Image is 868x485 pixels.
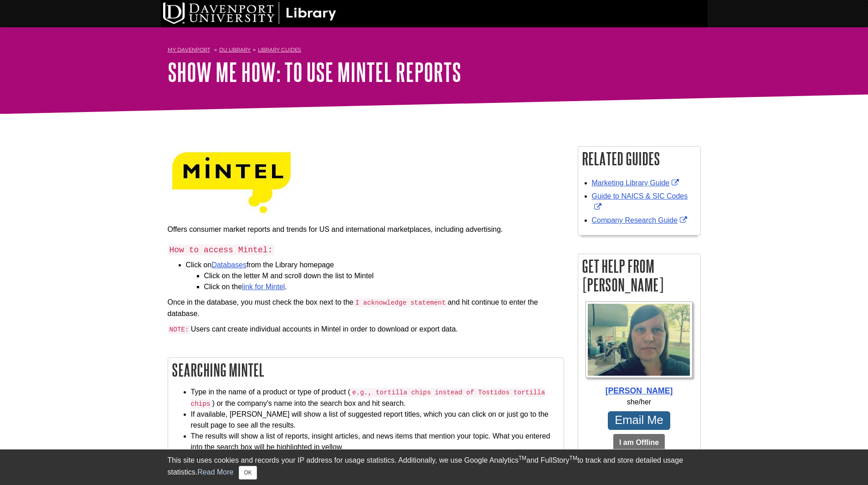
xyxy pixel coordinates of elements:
code: How to access Mintel: [168,245,275,255]
p: Offers consumer market reports and trends for US and international marketplaces, including advert... [168,224,564,235]
li: The results will show a list of reports, insight articles, and news items that mention your topic... [191,431,559,453]
p: Users cant create individual accounts in Mintel in order to download or export data. [168,324,564,335]
div: This site uses cookies and records your IP address for usage statistics. Additionally, we use Goo... [168,455,701,480]
li: Click on the . [204,281,564,292]
a: My Davenport [168,46,210,54]
a: Email Me [608,411,670,430]
li: Click on the letter M and scroll down the list to Mintel [204,271,564,281]
li: If available, [PERSON_NAME] will show a list of suggested report titles, which you can click on o... [191,409,559,431]
code: e.g., tortilla chips instead of Tostidos tortilla chips [191,388,545,408]
button: I am Offline [613,434,665,451]
a: Read More [197,468,233,476]
h2: Get Help From [PERSON_NAME] [578,254,700,297]
div: [PERSON_NAME] [583,385,696,397]
a: DU Library [219,46,251,53]
code: I acknowledge statement [354,298,448,307]
a: Link opens in new window [592,179,682,187]
img: mintel logo [168,146,295,220]
h2: Searching Mintel [168,358,564,382]
a: Profile Photo [PERSON_NAME] [583,301,696,397]
a: Show Me How: To Use Mintel Reports [168,58,461,86]
p: Once in the database, you must check the box next to the and hit continue to enter the database. [168,297,564,319]
sup: TM [519,455,526,461]
nav: breadcrumb [168,44,701,58]
code: NOTE: [168,325,191,334]
h2: Related Guides [578,147,700,171]
a: Link opens in new window [592,216,690,224]
b: I am Offline [619,439,659,446]
img: DU Library [163,2,336,24]
img: Profile Photo [586,301,693,378]
button: Close [239,466,257,480]
a: Library Guides [258,46,301,53]
li: Type in the name of a product or type of product ( ) or the company's name into the search box an... [191,387,559,409]
sup: TM [570,455,577,461]
a: Link opens in new window [592,192,688,211]
a: link for Mintel [242,283,285,291]
div: she/her [583,397,696,408]
a: Databases [211,261,247,269]
li: Click on from the Library homepage [186,260,564,292]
